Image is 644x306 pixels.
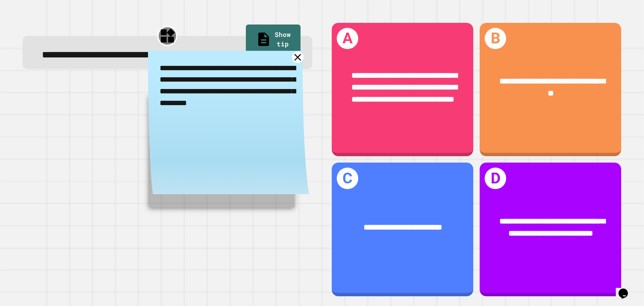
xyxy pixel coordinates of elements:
h1: C [337,168,358,189]
a: Show tip [246,25,301,55]
h1: A [337,28,358,49]
h1: D [485,168,506,189]
h1: B [485,28,506,49]
iframe: chat widget [616,279,637,299]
